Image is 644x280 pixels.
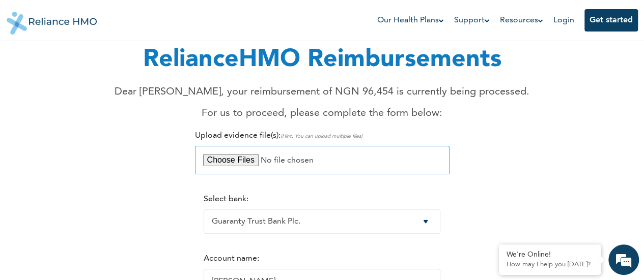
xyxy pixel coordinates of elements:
[507,261,593,269] p: How may I help you today?
[5,194,194,229] textarea: Type your message and hit 'Enter'
[204,255,259,263] label: Account name:
[115,42,529,78] h1: RelianceHMO Reimbursements
[507,251,593,259] div: We're Online!
[19,51,41,76] img: d_794563401_company_1708531726252_794563401
[167,5,191,29] div: Minimize live chat window
[100,229,194,261] div: FAQs
[59,86,141,189] span: We're online!
[377,14,444,26] a: Our Health Plans
[500,14,543,26] a: Resources
[53,57,171,70] div: Chat with us now
[204,195,248,203] label: Select bank:
[454,14,490,26] a: Support
[5,247,100,254] span: Conversation
[281,134,362,139] span: (Hint: You can upload multiple files)
[553,16,574,24] a: Login
[115,84,529,100] p: Dear [PERSON_NAME], your reimbursement of NGN 96,454 is currently being processed.
[584,9,638,32] button: Get started
[7,4,97,35] img: Reliance HMO's Logo
[115,106,529,121] p: For us to proceed, please complete the form below:
[195,132,362,140] label: Upload evidence file(s):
